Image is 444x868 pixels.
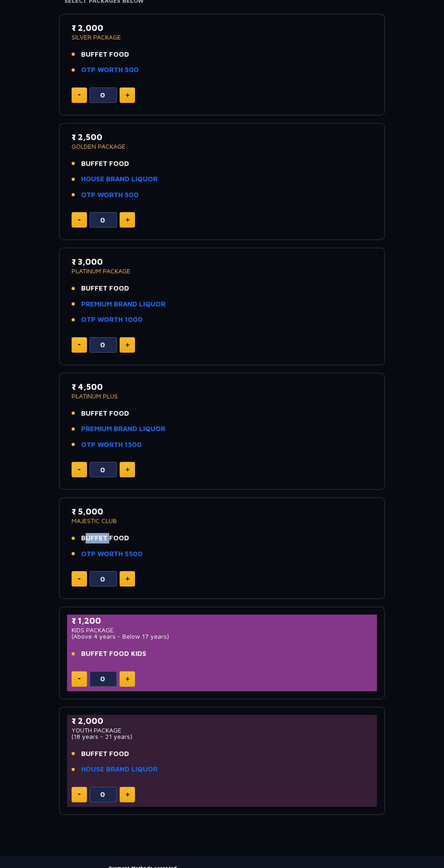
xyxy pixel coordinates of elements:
[72,381,372,393] p: ₹ 4,500
[125,218,130,222] img: plus
[125,93,130,97] img: plus
[78,678,81,679] img: minus
[72,143,372,150] p: GOLDEN PACKAGE
[125,677,130,681] img: plus
[72,615,372,627] p: ₹ 1,200
[81,190,139,200] a: OTP WORTH 500
[78,794,81,795] img: minus
[72,256,372,268] p: ₹ 3,000
[78,94,81,96] img: minus
[72,733,372,740] p: (18 years - 21 years)
[125,343,130,347] img: plus
[81,424,165,434] a: PREMIUM BRAND LIQUOR
[81,649,146,659] span: BUFFET FOOD KIDS
[81,174,158,184] a: HOUSE BRAND LIQUOR
[125,467,130,472] img: plus
[78,219,81,221] img: minus
[81,65,139,75] a: OTP WORTH 500
[125,577,130,581] img: plus
[81,299,165,310] a: PREMIUM BRAND LIQUOR
[81,408,129,419] span: BUFFET FOOD
[81,533,129,543] span: BUFFET FOOD
[78,344,81,345] img: minus
[81,49,129,60] span: BUFFET FOOD
[125,792,130,797] img: plus
[72,393,372,399] p: PLATINUM PLUS
[81,159,129,169] span: BUFFET FOOD
[81,749,129,759] span: BUFFET FOOD
[72,34,372,40] p: SILVER PACKAGE
[81,315,143,325] a: OTP WORTH 1000
[72,268,372,274] p: PLATINUM PACKAGE
[72,727,372,733] p: YOUTH PACKAGE
[78,578,81,580] img: minus
[72,633,372,640] p: (Above 4 years - Below 17 years)
[72,131,372,143] p: ₹ 2,500
[81,764,158,775] a: HOUSE BRAND LIQUOR
[72,627,372,633] p: KIDS PACKAGE
[72,22,372,34] p: ₹ 2,000
[81,549,143,559] a: OTP WORTH 5500
[81,440,142,450] a: OTP WORTH 1500
[81,283,129,294] span: BUFFET FOOD
[78,469,81,470] img: minus
[72,715,372,727] p: ₹ 2,000
[72,505,372,518] p: ₹ 5,000
[72,518,372,524] p: MAJESTIC CLUB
